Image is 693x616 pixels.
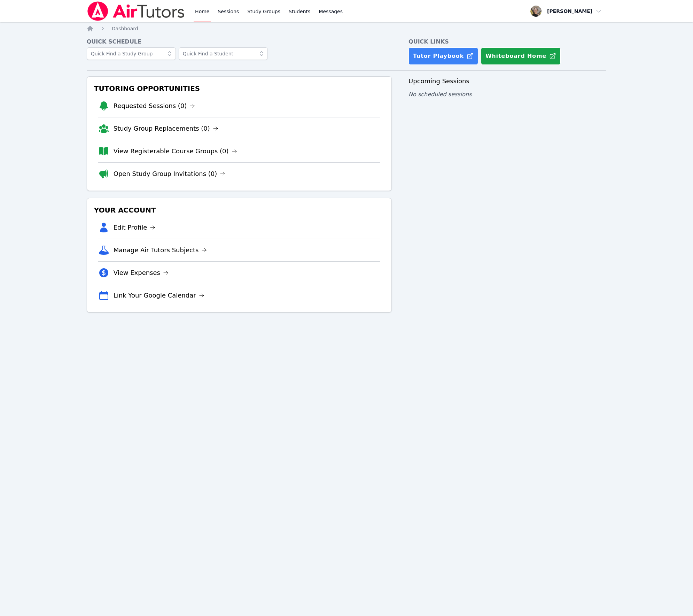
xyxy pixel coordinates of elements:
a: Requested Sessions (0) [114,101,195,111]
a: Link Your Google Calendar [114,291,204,300]
nav: Breadcrumb [87,25,607,32]
input: Quick Find a Study Group [87,47,176,60]
a: View Registerable Course Groups (0) [114,146,237,156]
button: Whiteboard Home [481,47,561,65]
a: Tutor Playbook [408,47,478,65]
span: Dashboard [112,26,138,31]
h3: Upcoming Sessions [408,76,606,86]
h4: Quick Links [408,38,606,46]
a: Edit Profile [114,223,156,232]
a: Study Group Replacements (0) [114,124,218,133]
a: Open Study Group Invitations (0) [114,169,226,179]
a: Manage Air Tutors Subjects [114,245,207,255]
a: Dashboard [112,25,138,32]
input: Quick Find a Student [179,47,268,60]
h4: Quick Schedule [87,38,392,46]
span: Messages [319,8,343,15]
img: Air Tutors [87,1,185,21]
a: View Expenses [114,268,169,278]
h3: Your Account [93,204,386,216]
h3: Tutoring Opportunities [93,82,386,95]
span: No scheduled sessions [408,91,472,98]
